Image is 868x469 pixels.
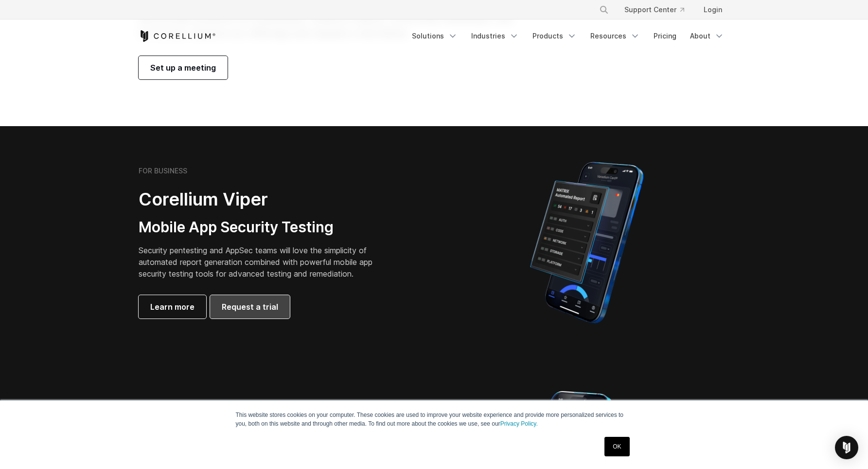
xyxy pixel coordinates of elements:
[139,244,388,280] p: Security pentesting and AppSec teams will love the simplicity of automated report generation comb...
[139,188,388,210] h2: Corellium Viper
[406,27,730,45] div: Navigation Menu
[150,62,216,74] span: Set up a meeting
[527,27,583,45] a: Products
[514,157,660,328] img: Corellium MATRIX automated report on iPhone showing app vulnerability test results across securit...
[500,420,538,427] a: Privacy Policy.
[139,56,228,79] a: Set up a meeting
[684,27,730,45] a: About
[648,27,682,45] a: Pricing
[139,399,246,408] h6: FOR GOVERNMENT & RESEARCH
[585,27,646,45] a: Resources
[617,1,692,19] a: Support Center
[236,411,633,428] p: This website stores cookies on your computer. These cookies are used to improve your website expe...
[139,167,187,175] h6: FOR BUSINESS
[696,1,730,19] a: Login
[465,27,525,45] a: Industries
[835,436,858,459] div: Open Intercom Messenger
[139,30,216,42] a: Corellium Home
[406,27,463,45] a: Solutions
[222,301,278,313] span: Request a trial
[210,295,290,319] a: Request a trial
[587,1,730,19] div: Navigation Menu
[604,437,629,456] a: OK
[139,218,388,237] h3: Mobile App Security Testing
[139,295,206,319] a: Learn more
[150,301,195,313] span: Learn more
[595,1,613,19] button: Search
